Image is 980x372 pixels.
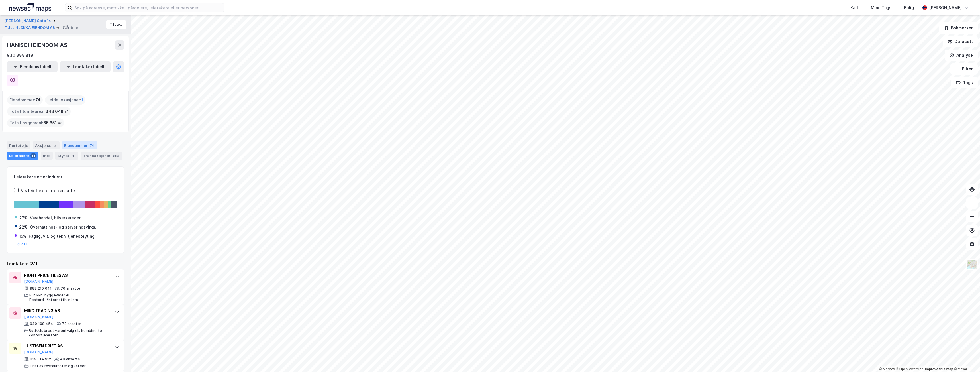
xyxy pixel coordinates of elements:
div: 27% [19,215,28,221]
div: 22% [19,224,28,231]
a: OpenStreetMap [896,367,924,371]
div: 930 888 818 [7,52,33,59]
input: Søk på adresse, matrikkel, gårdeiere, leietakere eller personer [72,3,224,12]
div: Aksjonærer [33,141,60,149]
div: Styret [55,152,78,160]
div: Butikkh. bredt vareutvalg el., Kombinerte kontortjenester [29,328,109,338]
button: Datasett [943,36,978,47]
div: 380 [112,153,120,158]
div: Eiendommer : [7,95,43,105]
button: TULLINLØKKA EIENDOM AS [5,25,56,31]
div: 4 [70,153,76,158]
button: Analyse [945,50,978,61]
div: 81 [30,153,36,158]
div: 40 ansatte [60,357,80,361]
div: Totalt tomteareal : [7,107,71,116]
div: [PERSON_NAME] [929,4,962,11]
button: Bokmerker [939,22,978,34]
div: 940 108 454 [30,322,53,326]
div: Leietakere [7,152,38,160]
span: 65 851 ㎡ [43,119,62,126]
div: MIKO TRADING AS [24,307,109,314]
div: Vis leietakere uten ansatte [21,187,75,194]
button: Tilbake [106,20,126,29]
button: Leietakertabell [60,61,111,72]
div: Totalt byggareal : [7,118,64,127]
div: Portefølje [7,141,30,149]
div: Varehandel, bilverksteder [30,215,81,221]
span: 343 048 ㎡ [46,108,68,115]
div: Bolig [904,4,914,11]
div: Transaksjoner [81,152,122,160]
div: 76 ansatte [61,286,80,291]
button: Tags [951,77,978,88]
button: [DOMAIN_NAME] [24,315,54,319]
div: 72 ansatte [62,322,81,326]
div: Gårdeier [63,24,80,31]
div: RIGHT PRICE TILES AS [24,272,109,279]
div: Drift av restauranter og kafeer [30,364,86,368]
div: HANISCH EIENDOM AS [7,40,68,50]
button: [PERSON_NAME] Gate 14 [5,18,52,24]
img: Z [967,259,977,270]
div: 988 210 641 [30,286,52,291]
button: Eiendomstabell [7,61,58,72]
div: Mine Tags [871,4,891,11]
div: 15% [19,233,26,240]
button: Filter [950,63,978,75]
div: 815 514 912 [30,357,51,361]
iframe: Chat Widget [952,345,980,372]
a: Mapbox [879,367,895,371]
div: Butikkh. byggevarer el., Postord.-/Internetth. ellers [29,293,109,302]
div: 74 [89,143,95,148]
button: [DOMAIN_NAME] [24,279,54,284]
img: logo.a4113a55bc3d86da70a041830d287a7e.svg [9,3,51,12]
a: Improve this map [925,367,953,371]
div: Faglig, vit. og tekn. tjenesteyting [29,233,95,240]
div: JUSTISEN DRIFT AS [24,343,109,349]
span: 1 [81,97,83,103]
div: Info [41,152,53,160]
div: Eiendommer [62,141,97,149]
div: Leide lokasjoner : [45,95,85,105]
span: 74 [35,97,40,103]
div: Leietakere (81) [7,260,124,267]
div: Overnattings- og serveringsvirks. [30,224,96,231]
div: Kart [850,4,858,11]
div: Leietakere etter industri [14,174,117,180]
button: Og 7 til [15,242,28,246]
button: [DOMAIN_NAME] [24,350,54,355]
